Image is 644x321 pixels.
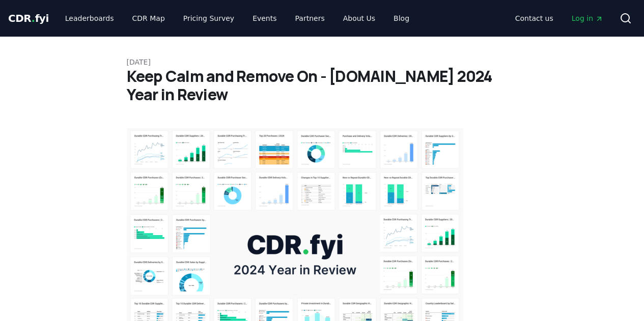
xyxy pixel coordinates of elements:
[244,9,285,27] a: Events
[385,9,417,27] a: Blog
[127,57,518,67] p: [DATE]
[57,9,122,27] a: Leaderboards
[507,9,611,27] nav: Main
[57,9,417,27] nav: Main
[32,12,35,24] span: .
[175,9,242,27] a: Pricing Survey
[507,9,562,27] a: Contact us
[564,9,611,27] a: Log in
[124,9,173,27] a: CDR Map
[127,67,518,104] h1: Keep Calm and Remove On - [DOMAIN_NAME] 2024 Year in Review
[8,12,49,24] span: CDR fyi
[335,9,383,27] a: About Us
[8,11,49,25] a: CDR.fyi
[287,9,333,27] a: Partners
[572,13,603,23] span: Log in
